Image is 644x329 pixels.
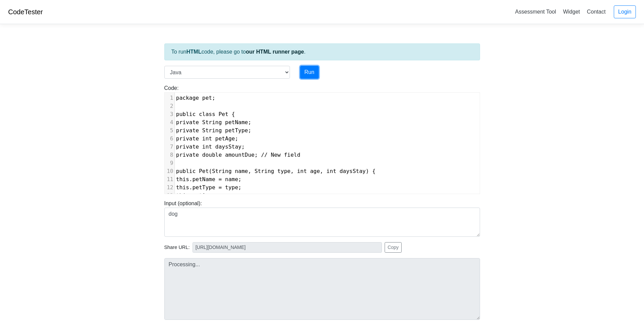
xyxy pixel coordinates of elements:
[164,43,480,60] div: To run code, please go to .
[165,183,174,192] div: 12
[165,151,174,159] div: 8
[176,127,252,134] span: private String petType;
[165,175,174,183] div: 11
[159,84,485,194] div: Code:
[176,135,238,142] span: private int petAge;
[614,5,636,18] a: Login
[165,118,174,127] div: 4
[300,66,319,79] button: Run
[176,168,376,174] span: public Pet(String name, String type, int age, int daysStay) {
[165,192,174,200] div: 13
[165,102,174,110] div: 2
[246,49,304,55] a: our HTML runner page
[584,6,608,17] a: Contact
[159,199,485,237] div: Input (optional):
[164,244,190,251] span: Share URL:
[176,119,252,125] span: private String petName;
[560,6,583,17] a: Widget
[165,143,174,151] div: 7
[176,143,245,150] span: private int daysStay;
[385,242,402,253] button: Copy
[165,167,174,175] div: 10
[512,6,559,17] a: Assessment Tool
[186,49,201,55] strong: HTML
[176,111,235,117] span: public class Pet {
[176,95,216,101] span: package pet;
[165,135,174,143] div: 6
[192,242,382,253] input: No share available yet
[176,176,242,182] span: this.petName = name;
[8,8,43,16] a: CodeTester
[165,94,174,102] div: 1
[176,152,300,158] span: private double amountDue; // New field
[165,110,174,118] div: 3
[176,192,235,199] span: this.petAge = age;
[165,127,174,135] div: 5
[176,184,242,191] span: this.petType = type;
[165,159,174,167] div: 9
